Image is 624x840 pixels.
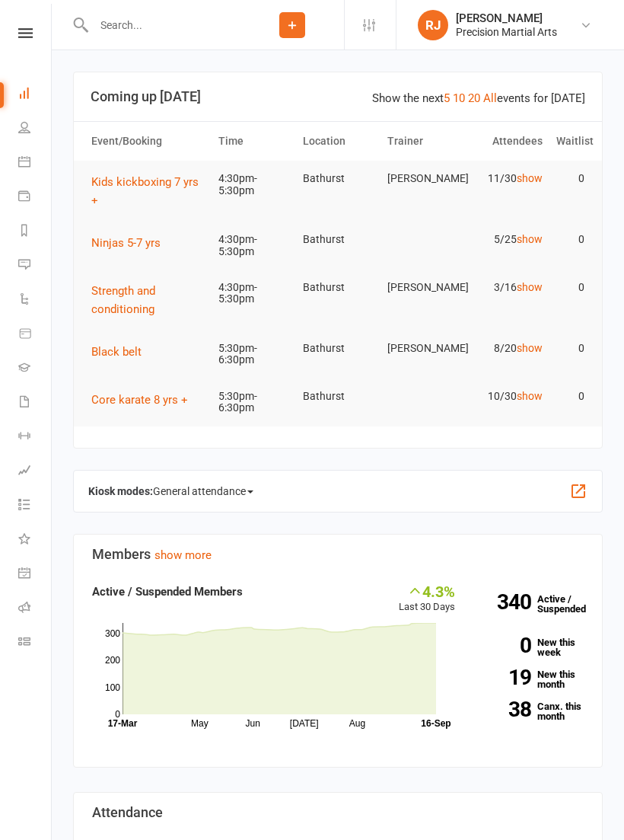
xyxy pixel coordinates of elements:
th: Trainer [380,122,465,161]
td: Bathurst [296,331,380,366]
button: Ninjas 5-7 yrs [91,234,171,252]
div: Precision Martial Arts [456,25,557,39]
td: 0 [549,378,592,414]
input: Search... [89,14,240,36]
td: 4:30pm-5:30pm [212,270,296,318]
a: Payments [18,180,53,215]
a: Roll call kiosk mode [18,592,53,626]
span: Core karate 8 yrs + [91,393,188,407]
td: 0 [549,161,592,196]
td: [PERSON_NAME] [380,331,465,366]
td: 8/20 [465,331,549,366]
a: People [18,112,53,146]
td: 11/30 [465,161,549,196]
th: Attendees [465,122,549,161]
strong: Kiosk modes: [88,485,153,497]
a: show [517,172,543,184]
span: General attendance [153,479,253,503]
td: 5/25 [465,222,549,257]
strong: 0 [478,635,531,656]
strong: 38 [478,699,531,720]
h3: Members [92,547,584,562]
a: show more [154,548,212,562]
a: 19New this month [478,669,584,689]
td: 4:30pm-5:30pm [212,222,296,270]
a: show [517,342,543,354]
a: 10 [453,91,465,105]
th: Location [296,122,380,161]
td: [PERSON_NAME] [380,161,465,196]
a: Assessments [18,455,53,489]
h3: Attendance [92,805,584,820]
a: 0New this week [478,637,584,657]
td: [PERSON_NAME] [380,270,465,305]
td: 0 [549,270,592,305]
a: Dashboard [18,78,53,112]
a: What's New [18,523,53,557]
strong: 19 [478,667,531,688]
td: 0 [549,222,592,257]
div: Show the next events for [DATE] [372,89,585,107]
a: All [483,91,497,105]
td: Bathurst [296,161,380,196]
td: Bathurst [296,222,380,257]
th: Event/Booking [84,122,212,161]
strong: 340 [478,592,531,612]
a: 5 [444,91,450,105]
a: Reports [18,215,53,249]
span: Strength and conditioning [91,284,155,316]
a: show [517,233,543,245]
div: Last 30 Days [399,583,455,615]
h3: Coming up [DATE] [91,89,585,104]
th: Waitlist [549,122,592,161]
span: Black belt [91,345,142,359]
td: 10/30 [465,378,549,414]
a: 20 [468,91,480,105]
td: 4:30pm-5:30pm [212,161,296,209]
span: Kids kickboxing 7 yrs + [91,175,199,207]
td: Bathurst [296,378,380,414]
a: 38Canx. this month [478,701,584,721]
a: 340Active / Suspended [470,583,595,625]
strong: Active / Suspended Members [92,585,243,599]
button: Core karate 8 yrs + [91,391,199,409]
td: 5:30pm-6:30pm [212,378,296,426]
td: 0 [549,331,592,366]
a: Class kiosk mode [18,626,53,660]
button: Kids kickboxing 7 yrs + [91,173,205,209]
a: Product Sales [18,318,53,352]
div: [PERSON_NAME] [456,11,557,25]
td: Bathurst [296,270,380,305]
div: 4.3% [399,583,455,599]
a: show [517,390,543,402]
td: 5:30pm-6:30pm [212,331,296,378]
span: Ninjas 5-7 yrs [91,236,161,250]
a: show [517,281,543,293]
a: General attendance kiosk mode [18,557,53,592]
div: RJ [418,10,448,40]
td: 3/16 [465,270,549,305]
a: Calendar [18,146,53,180]
th: Time [212,122,296,161]
button: Strength and conditioning [91,282,205,318]
button: Black belt [91,343,152,361]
